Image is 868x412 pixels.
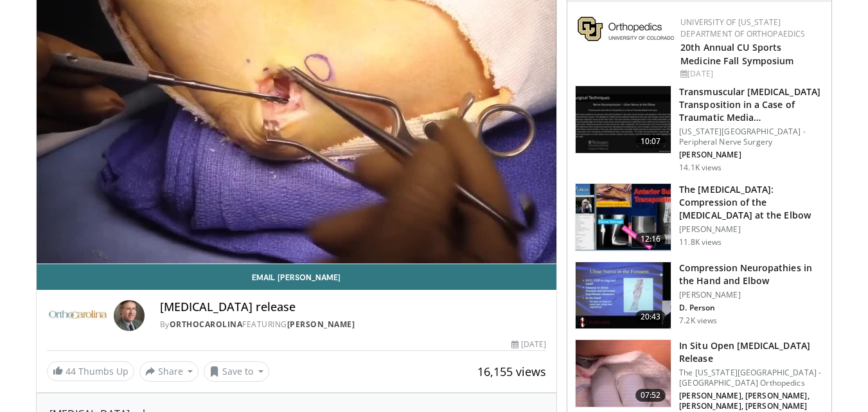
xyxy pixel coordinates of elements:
[635,135,666,148] span: 10:07
[679,316,717,326] p: 7.2K views
[575,85,824,173] a: 10:07 Transmuscular [MEDICAL_DATA] Transposition in a Case of Traumatic Media… [US_STATE][GEOGRAP...
[170,319,243,330] a: OrthoCarolina
[66,365,76,377] span: 44
[679,85,824,124] h3: Transmuscular [MEDICAL_DATA] Transposition in a Case of Traumatic Media…
[576,262,671,329] img: b54436d8-8e88-4114-8e17-c60436be65a7.150x105_q85_crop-smart_upscale.jpg
[47,361,134,381] a: 44 Thumbs Up
[679,150,824,160] p: [PERSON_NAME]
[679,339,824,365] h3: In Situ Open [MEDICAL_DATA] Release
[679,391,824,411] p: [PERSON_NAME], [PERSON_NAME], [PERSON_NAME], [PERSON_NAME]
[47,300,109,331] img: OrthoCarolina
[477,364,546,379] span: 16,155 views
[679,303,824,313] p: D. Person
[37,264,557,290] a: Email [PERSON_NAME]
[679,237,722,247] p: 11.8K views
[287,319,355,330] a: [PERSON_NAME]
[679,163,722,173] p: 14.1K views
[139,361,199,382] button: Share
[679,290,824,300] p: [PERSON_NAME]
[576,340,671,407] img: 0b6080ae-6dc8-43bf-97c3-fccb8b25af89.150x105_q85_crop-smart_upscale.jpg
[679,127,824,147] p: [US_STATE][GEOGRAPHIC_DATA] - Peripheral Nerve Surgery
[679,262,824,287] h3: Compression Neuropathies in the Hand and Elbow
[635,310,666,323] span: 20:43
[679,368,824,388] p: The [US_STATE][GEOGRAPHIC_DATA] - [GEOGRAPHIC_DATA] Orthopedics
[679,183,824,222] h3: The [MEDICAL_DATA]: Compression of the [MEDICAL_DATA] at the Elbow
[204,361,269,382] button: Save to
[680,41,793,67] a: 20th Annual CU Sports Medicine Fall Symposium
[576,86,671,153] img: Videography---Title-Standard_1.jpg.150x105_q85_crop-smart_upscale.jpg
[680,17,805,39] a: University of [US_STATE] Department of Orthopaedics
[635,233,666,246] span: 12:16
[511,339,546,350] div: [DATE]
[114,300,145,331] img: Avatar
[635,389,666,402] span: 07:52
[575,183,824,251] a: 12:16 The [MEDICAL_DATA]: Compression of the [MEDICAL_DATA] at the Elbow [PERSON_NAME] 11.8K views
[679,224,824,235] p: [PERSON_NAME]
[578,17,674,41] img: 355603a8-37da-49b6-856f-e00d7e9307d3.png.150x105_q85_autocrop_double_scale_upscale_version-0.2.png
[680,68,821,80] div: [DATE]
[160,300,547,314] h4: [MEDICAL_DATA] release
[575,262,824,330] a: 20:43 Compression Neuropathies in the Hand and Elbow [PERSON_NAME] D. Person 7.2K views
[576,184,671,251] img: 318007_0003_1.png.150x105_q85_crop-smart_upscale.jpg
[160,319,547,330] div: By FEATURING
